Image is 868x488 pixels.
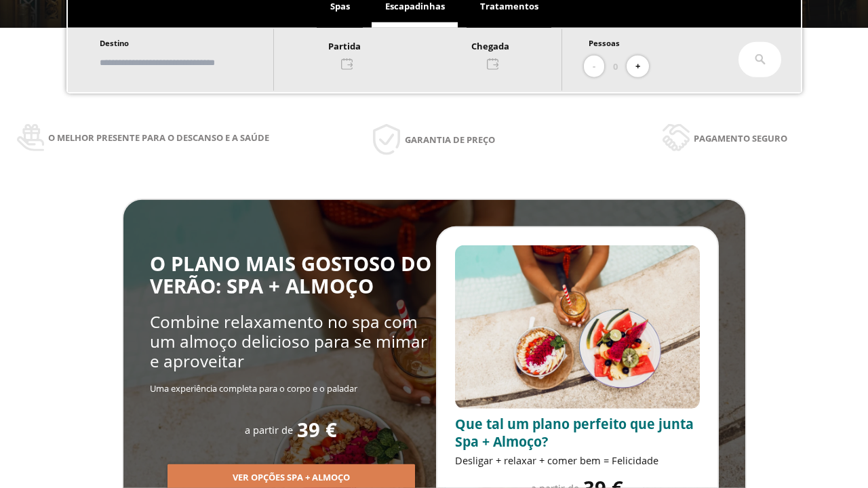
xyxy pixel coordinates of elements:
[455,415,694,451] span: Que tal um plano perfeito que junta Spa + Almoço?
[613,59,618,74] span: 0
[245,423,293,436] span: a partir de
[297,419,337,441] span: 39 €
[694,131,787,146] span: Pagamento seguro
[100,38,129,48] span: Destino
[167,471,415,483] a: Ver opções Spa + Almoço
[455,453,658,467] span: Desligar + relaxar + comer bem = Felicidade
[233,471,350,485] span: Ver opções Spa + Almoço
[455,245,700,409] img: promo-sprunch.ElVl7oUD.webp
[150,382,357,394] span: Uma experiência completa para o corpo e o paladar
[405,132,495,147] span: Garantia de preço
[150,310,427,373] span: Combine relaxamento no spa com um almoço delicioso para se mimar e aproveitar
[589,38,620,48] span: Pessoas
[48,130,269,145] span: O melhor presente para o descanso e a saúde
[150,250,431,300] span: O PLANO MAIS GOSTOSO DO VERÃO: SPA + ALMOÇO
[627,56,649,78] button: +
[584,56,604,78] button: -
